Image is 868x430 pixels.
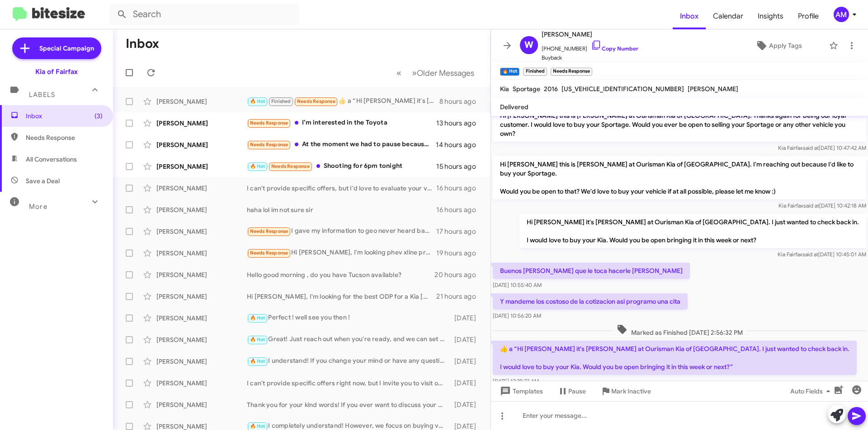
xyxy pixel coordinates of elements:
span: said at [803,202,819,209]
div: [PERSON_NAME] [156,400,247,409]
span: 🔥 Hot [250,423,265,429]
span: [US_VEHICLE_IDENTIFICATION_NUMBER] [561,85,684,93]
div: [DATE] [450,357,483,366]
span: Sportage [513,85,540,93]
span: [PERSON_NAME] [542,29,638,40]
button: Mark Inactive [593,383,658,399]
span: Kia Fairfax [DATE] 10:45:01 AM [778,251,866,258]
button: Previous [391,64,407,82]
a: Special Campaign [12,37,101,59]
button: Auto Fields [783,383,841,399]
div: I’m interested in the Toyota [247,118,436,128]
button: Next [406,64,480,82]
div: [PERSON_NAME] [156,97,247,106]
span: 🔥 Hot [250,98,265,104]
span: Delivered [500,103,528,111]
div: [DATE] [450,335,483,344]
div: [PERSON_NAME] [156,249,247,258]
span: Needs Response [26,133,103,142]
span: Needs Response [271,163,310,169]
div: Perfect ! well see you then ! [247,313,450,323]
div: 16 hours ago [436,205,483,214]
div: I gave my information to geo never heard back from him [247,226,436,236]
div: haha lol im not sure sir [247,205,436,214]
div: [PERSON_NAME] [156,270,247,279]
span: Needs Response [250,228,288,234]
div: 16 hours ago [436,184,483,193]
span: Auto Fields [790,383,834,399]
small: 🔥 Hot [500,68,519,76]
span: Marked as Finished [DATE] 2:56:32 PM [613,324,746,337]
div: At the moment we had to pause because her mother was admitted in the hospital [DATE] and so she i... [247,139,436,150]
div: 19 hours ago [436,249,483,258]
button: Apply Tags [732,37,825,54]
div: [DATE] [450,400,483,409]
span: 🔥 Hot [250,337,265,342]
div: Thank you for your kind words! If you ever want to discuss your vehicle or consider selling it, f... [247,400,450,409]
p: Buenos [PERSON_NAME] que le toca hacerle [PERSON_NAME] [493,263,690,279]
span: Finished [271,98,291,104]
span: [PHONE_NUMBER] [542,40,638,53]
span: 🔥 Hot [250,315,265,321]
div: ​👍​ a “ Hi [PERSON_NAME] it's [PERSON_NAME] at Ourisman Kia of [GEOGRAPHIC_DATA]. I just wanted t... [247,96,439,106]
span: Buyback [542,53,638,62]
span: « [396,67,401,79]
a: Profile [791,3,826,29]
p: Hi [PERSON_NAME] this is [PERSON_NAME] at Ourisman Kia of [GEOGRAPHIC_DATA]. I'm reaching out bec... [493,156,866,199]
a: Calendar [706,3,750,29]
div: AM [834,7,849,22]
span: (3) [94,111,103,120]
div: [PERSON_NAME] [156,357,247,366]
span: W [524,38,533,52]
div: [PERSON_NAME] [156,140,247,149]
div: [PERSON_NAME] [156,119,247,128]
span: 2016 [544,85,558,93]
span: Templates [498,383,543,399]
p: Hi [PERSON_NAME] this is [PERSON_NAME] at Ourisman Kia of [GEOGRAPHIC_DATA]. Thanks again for bei... [493,107,866,142]
div: [PERSON_NAME] [156,162,247,171]
span: said at [803,144,819,151]
div: 14 hours ago [436,140,483,149]
div: Kia of Fairfax [35,67,78,76]
span: said at [802,251,818,258]
span: Needs Response [250,250,288,256]
a: Insights [750,3,791,29]
a: Copy Number [591,45,638,52]
div: 8 hours ago [439,97,483,106]
span: Special Campaign [39,44,94,53]
div: [PERSON_NAME] [156,314,247,323]
div: Shooting for 6pm tonight [247,161,436,171]
span: Older Messages [417,68,474,78]
div: 17 hours ago [436,227,483,236]
h1: Inbox [126,37,159,51]
div: 21 hours ago [436,292,483,301]
span: [DATE] 10:56:20 AM [493,312,541,319]
p: Hi [PERSON_NAME] it's [PERSON_NAME] at Ourisman Kia of [GEOGRAPHIC_DATA]. I just wanted to check ... [519,214,866,248]
div: Great! Just reach out when you're ready, and we can set up a time for you to come in. Looking for... [247,334,450,345]
div: [PERSON_NAME] [156,184,247,193]
div: [DATE] [450,314,483,323]
span: Needs Response [250,142,288,148]
span: 🔥 Hot [250,358,265,364]
small: Needs Response [551,68,592,76]
div: 13 hours ago [436,119,483,128]
small: Finished [523,68,547,76]
span: » [412,67,417,79]
span: Kia Fairfax [DATE] 10:47:42 AM [778,144,866,151]
div: Hi [PERSON_NAME], I'm looking for the best ODP for a Kia [DATE] Hybrid SX I see you have a few si... [247,292,436,301]
a: Inbox [673,3,706,29]
input: Search [109,4,299,25]
span: Kia Fairfax [DATE] 10:42:18 AM [778,202,866,209]
div: I can't provide specific offers right now, but I invite you to visit our dealership for a detaile... [247,379,450,388]
div: Hi [PERSON_NAME], I'm looking phev xline prestige Sportage 10k/36mon, $0 sign off. I'm tier 1, he... [247,248,436,258]
div: 20 hours ago [434,270,483,279]
div: [PERSON_NAME] [156,292,247,301]
span: Mark Inactive [611,383,651,399]
button: AM [826,7,858,22]
span: Inbox [26,111,103,120]
span: All Conversations [26,155,77,164]
span: Pause [568,383,586,399]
